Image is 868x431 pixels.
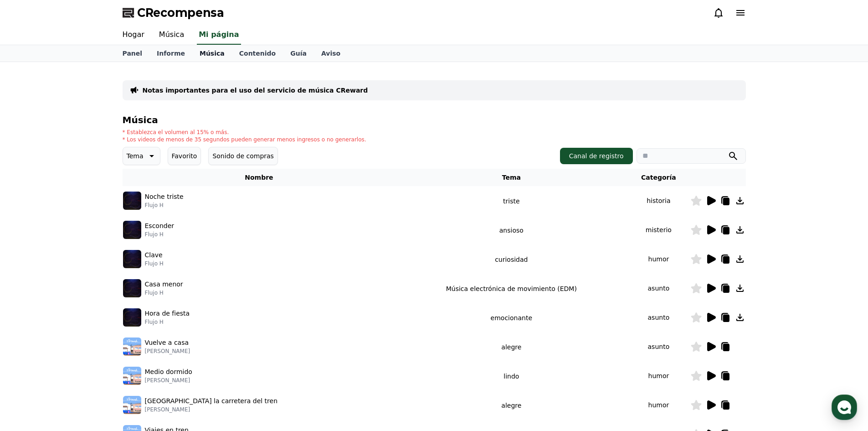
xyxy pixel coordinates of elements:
font: CRecompensa [137,6,224,19]
font: asunto [648,343,670,350]
font: Flujo H [145,260,164,267]
font: Vuelve a casa [145,339,189,346]
font: Panel [123,50,143,57]
font: historia [647,197,670,204]
button: Tema [123,147,160,165]
font: Música [159,30,184,39]
a: Messages [60,289,118,312]
font: Contenido [239,50,276,57]
font: Flujo H [145,290,164,296]
font: Música electrónica de movimiento (EDM) [446,285,577,292]
font: Notas importantes para el uso del servicio de música CReward [143,87,368,94]
font: Medio dormido [145,368,192,375]
font: Mi página [199,30,239,39]
font: misterio [646,226,672,234]
font: asunto [648,285,670,292]
img: música [123,221,141,239]
font: humor [648,401,669,409]
font: Categoría [641,174,676,181]
font: Nombre [245,174,273,181]
img: música [123,367,141,385]
font: Casa menor [145,280,183,288]
font: Hora de fiesta [145,310,190,317]
font: Guía [290,50,307,57]
font: Canal de registro [569,152,624,160]
span: Messages [76,303,103,311]
a: Panel [115,45,150,62]
span: Settings [135,303,157,310]
font: Noche triste [145,193,184,200]
font: Favorito [172,152,197,160]
font: Tema [502,174,521,181]
font: alegre [501,402,521,409]
font: ansioso [499,227,524,234]
a: Hogar [115,26,152,45]
font: Música [200,50,225,57]
button: Sonido de compras [208,147,277,165]
img: música [123,338,141,356]
font: emocionante [491,314,532,322]
font: [PERSON_NAME] [145,406,190,413]
a: Guía [283,45,314,62]
font: humor [648,372,669,379]
font: Clave [145,251,163,259]
button: Favorito [168,147,201,165]
font: [PERSON_NAME] [145,377,190,384]
a: Aviso [314,45,348,62]
img: música [123,396,141,414]
font: Tema [127,152,144,160]
font: Flujo H [145,202,164,208]
button: Canal de registro [560,148,633,164]
a: Home [3,289,60,312]
font: [PERSON_NAME] [145,348,190,354]
font: Esconder [145,222,175,229]
font: * Establezca el volumen al 15% o más. [123,129,229,135]
a: Música [152,26,191,45]
a: Contenido [232,45,283,62]
font: lindo [503,373,519,380]
font: humor [648,255,669,263]
font: Sonido de compras [212,152,273,160]
font: Aviso [321,50,340,57]
a: Mi página [197,26,241,45]
a: Música [192,45,232,62]
a: Informe [149,45,192,62]
font: Informe [157,50,185,57]
a: CRecompensa [123,5,224,20]
font: Hogar [123,30,144,39]
font: * Los videos de menos de 35 segundos pueden generar menos ingresos o no generarlos. [123,136,366,143]
font: asunto [648,314,670,321]
font: Flujo H [145,231,164,238]
font: Flujo H [145,319,164,325]
font: [GEOGRAPHIC_DATA] la carretera del tren [145,397,278,405]
img: música [123,308,141,327]
a: Notas importantes para el uso del servicio de música CReward [143,86,368,95]
font: alegre [501,343,521,351]
a: Settings [118,289,175,312]
font: triste [503,197,520,205]
img: música [123,250,141,268]
img: música [123,279,141,297]
font: Música [123,114,158,125]
img: música [123,192,141,210]
font: curiosidad [495,256,528,263]
span: Home [23,303,39,310]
